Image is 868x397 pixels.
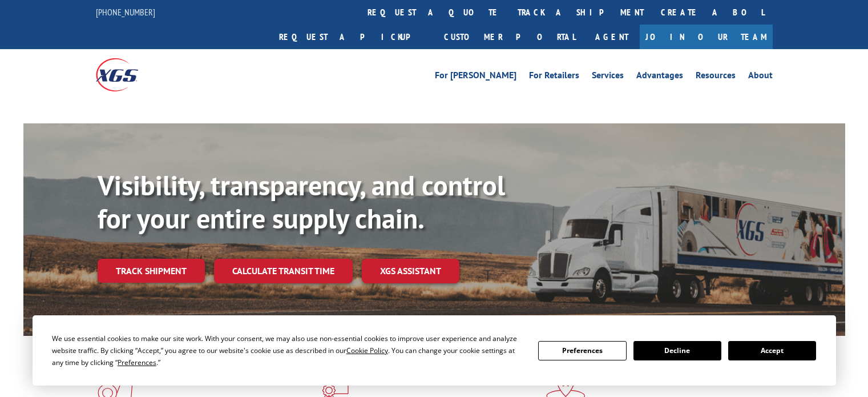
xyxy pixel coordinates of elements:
[346,346,388,355] span: Cookie Policy
[584,25,640,49] a: Agent
[592,71,624,83] a: Services
[214,259,353,283] a: Calculate transit time
[435,25,584,49] a: Customer Portal
[271,25,435,49] a: Request a pickup
[633,341,721,360] button: Decline
[748,71,773,83] a: About
[529,71,579,83] a: For Retailers
[98,259,205,283] a: Track shipment
[118,358,156,367] span: Preferences
[538,341,626,360] button: Preferences
[33,315,836,386] div: Cookie Consent Prompt
[435,71,516,83] a: For [PERSON_NAME]
[52,332,524,368] div: We use essential cookies to make our site work. With your consent, we may also use non-essential ...
[96,6,155,18] a: [PHONE_NUMBER]
[98,167,505,236] b: Visibility, transparency, and control for your entire supply chain.
[640,25,773,49] a: Join Our Team
[362,259,459,283] a: XGS ASSISTANT
[728,341,816,360] button: Accept
[636,71,683,83] a: Advantages
[696,71,736,83] a: Resources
